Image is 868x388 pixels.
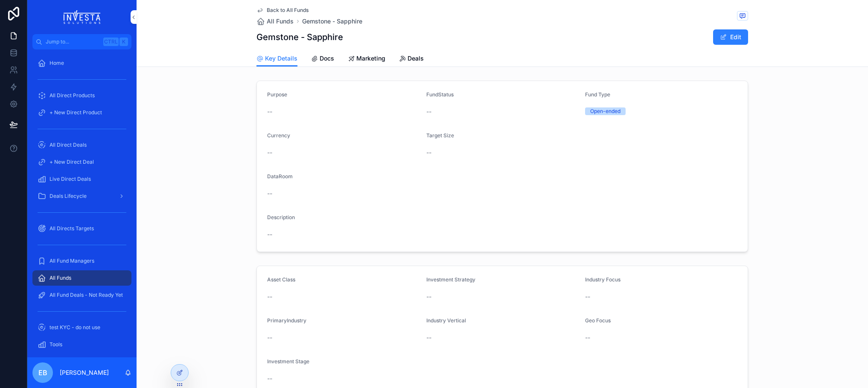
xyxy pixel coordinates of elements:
[50,324,100,331] span: test KYC - do not use
[267,132,290,139] span: Currency
[265,54,297,63] span: Key Details
[50,159,94,165] span: + New Direct Deal
[50,176,91,182] span: Live Direct Deals
[426,107,431,116] span: --
[267,276,295,283] span: Asset Class
[32,171,131,187] a: Live Direct Deals
[426,292,431,301] span: --
[426,317,466,324] span: Industry Vertical
[32,270,131,286] a: All Funds
[267,317,306,324] span: PrimaryIndustry
[267,17,294,26] span: All Funds
[50,292,123,298] span: All Fund Deals - Not Ready Yet
[32,337,131,352] a: Tools
[267,107,272,116] span: --
[32,137,131,153] a: All Direct Deals
[267,333,272,342] span: --
[590,107,620,115] div: Open-ended
[50,142,87,148] span: All Direct Deals
[426,333,431,342] span: --
[50,225,94,232] span: All Directs Targets
[256,17,294,26] a: All Funds
[64,10,101,24] img: App logo
[50,109,102,116] span: + New Direct Product
[408,54,424,63] span: Deals
[50,60,64,67] span: Home
[60,368,109,377] p: [PERSON_NAME]
[46,38,100,45] span: Jump to...
[50,275,71,281] span: All Funds
[50,341,62,348] span: Tools
[320,54,334,63] span: Docs
[256,7,309,14] a: Back to All Funds
[426,276,475,283] span: Investment Strategy
[585,91,610,98] span: Fund Type
[32,88,131,103] a: All Direct Products
[50,193,87,200] span: Deals Lifecycle
[267,358,309,365] span: Investment Stage
[267,214,295,220] span: Description
[267,230,272,239] span: --
[27,49,137,357] div: scrollable content
[399,51,424,68] a: Deals
[32,221,131,236] a: All Directs Targets
[426,148,431,157] span: --
[713,29,748,45] button: Edit
[50,92,95,99] span: All Direct Products
[348,51,385,68] a: Marketing
[120,38,127,45] span: K
[585,333,590,342] span: --
[256,31,343,43] h1: Gemstone - Sapphire
[267,173,293,180] span: DataRoom
[50,258,94,264] span: All Fund Managers
[38,368,47,378] span: EB
[426,132,454,139] span: Target Size
[103,38,119,46] span: Ctrl
[32,34,131,49] button: Jump to...CtrlK
[426,91,454,98] span: FundStatus
[311,51,334,68] a: Docs
[32,320,131,335] a: test KYC - do not use
[267,374,272,383] span: --
[267,148,272,157] span: --
[32,154,131,170] a: + New Direct Deal
[32,55,131,71] a: Home
[267,189,272,198] span: --
[32,287,131,303] a: All Fund Deals - Not Ready Yet
[302,17,362,26] a: Gemstone - Sapphire
[267,7,309,14] span: Back to All Funds
[256,51,297,67] a: Key Details
[356,54,385,63] span: Marketing
[585,276,620,283] span: Industry Focus
[32,253,131,269] a: All Fund Managers
[267,292,272,301] span: --
[32,188,131,204] a: Deals Lifecycle
[267,91,287,98] span: Purpose
[585,292,590,301] span: --
[585,317,611,324] span: Geo Focus
[32,105,131,120] a: + New Direct Product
